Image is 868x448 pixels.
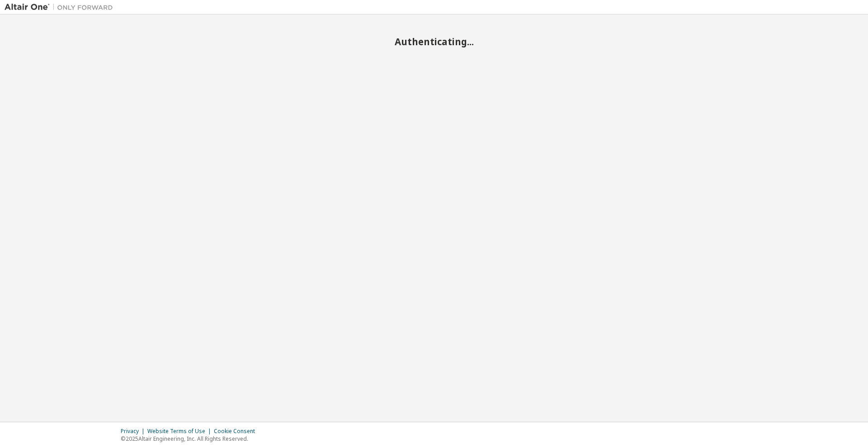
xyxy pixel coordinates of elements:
[5,36,863,47] h2: Authenticating...
[121,435,260,443] p: © 2025 Altair Engineering, Inc. All Rights Reserved.
[147,428,214,435] div: Website Terms of Use
[121,428,147,435] div: Privacy
[5,3,118,12] img: Altair One
[214,428,260,435] div: Cookie Consent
